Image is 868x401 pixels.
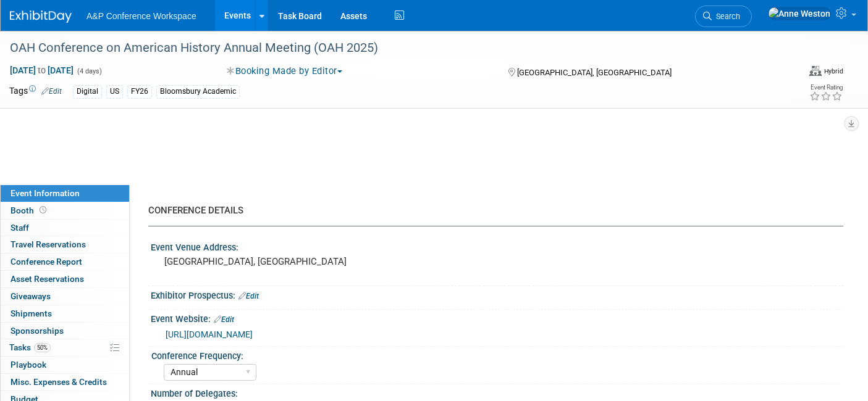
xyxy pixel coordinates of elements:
span: Event Information [11,188,80,198]
span: Playbook [11,360,46,370]
div: Digital [73,85,102,98]
a: Staff [1,220,129,236]
a: Shipments [1,305,129,322]
span: (4 days) [76,67,102,75]
a: Conference Report [1,254,129,270]
span: Misc. Expenses & Credits [11,377,107,387]
a: Giveaways [1,288,129,305]
a: Travel Reservations [1,236,129,253]
span: Shipments [11,308,52,318]
img: ExhibitDay [10,10,72,23]
div: Event Format [720,64,843,83]
pre: [GEOGRAPHIC_DATA], [GEOGRAPHIC_DATA] [164,256,426,267]
span: Giveaways [11,291,51,301]
span: Tasks [9,342,51,352]
div: Conference Frequency: [151,347,838,362]
span: Asset Reservations [11,274,84,284]
span: Conference Report [11,257,82,267]
img: Format-Hybrid.png [809,66,822,76]
div: Exhibitor Prospectus: [151,286,843,302]
div: Number of Delegates: [151,384,843,400]
span: to [36,65,48,75]
span: Booth not reserved yet [37,205,49,215]
a: Edit [214,315,234,324]
a: Search [695,6,752,27]
span: Sponsorships [11,326,64,336]
span: Search [712,12,740,21]
a: Edit [238,292,259,300]
a: [URL][DOMAIN_NAME] [166,329,253,339]
div: US [106,85,123,98]
div: Event Website: [151,310,843,326]
div: Event Rating [809,85,843,91]
div: Event Format [809,64,843,76]
a: Playbook [1,357,129,373]
span: A&P Conference Workspace [86,11,196,21]
span: [DATE] [DATE] [9,65,74,76]
div: Event Venue Address: [151,238,843,254]
a: Event Information [1,185,129,202]
span: [GEOGRAPHIC_DATA], [GEOGRAPHIC_DATA] [517,68,672,77]
div: FY26 [127,85,152,98]
span: Staff [11,223,29,233]
button: Booking Made by Editor [222,65,347,78]
a: Booth [1,202,129,219]
div: CONFERENCE DETAILS [148,204,834,217]
span: Travel Reservations [11,239,86,249]
img: Anne Weston [768,7,831,20]
div: Hybrid [824,67,843,76]
a: Edit [41,87,62,96]
div: Bloomsbury Academic [156,85,240,98]
span: Booth [11,205,49,215]
a: Sponsorships [1,323,129,339]
div: OAH Conference on American History Annual Meeting (OAH 2025) [6,37,772,59]
a: Asset Reservations [1,271,129,287]
a: Tasks50% [1,339,129,356]
span: 50% [34,343,51,352]
td: Tags [9,85,62,99]
a: Misc. Expenses & Credits [1,374,129,391]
